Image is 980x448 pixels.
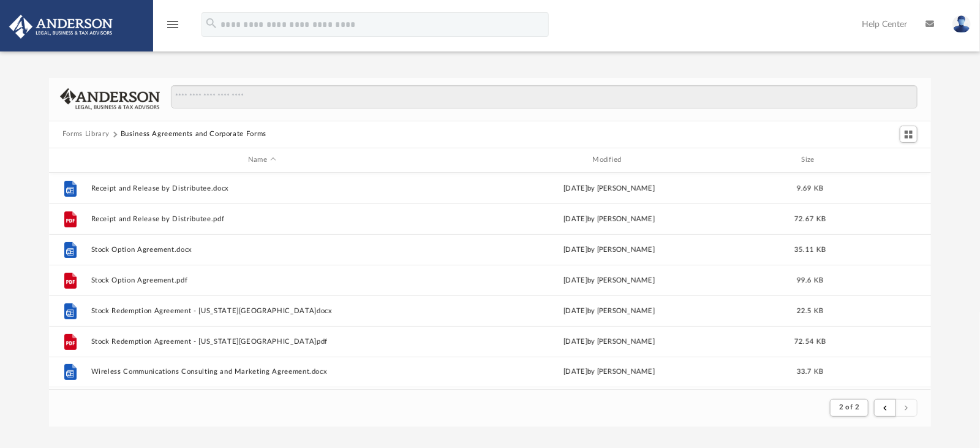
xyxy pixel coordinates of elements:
[91,154,433,165] div: Name
[91,306,433,314] button: Stock Redemption Agreement - [US_STATE][GEOGRAPHIC_DATA]docx
[797,368,824,375] span: 33.7 KB
[439,366,780,378] div: [DATE] by [PERSON_NAME]
[900,126,918,143] button: Switch to Grid View
[91,368,433,376] button: Wireless Communications Consulting and Marketing Agreement.docx
[439,275,780,286] div: [DATE] by [PERSON_NAME]
[439,305,780,316] div: [DATE] by [PERSON_NAME]
[797,276,824,283] span: 99.6 KB
[794,338,826,344] span: 72.54 KB
[91,184,433,192] button: Receipt and Release by Distributee.docx
[55,154,85,165] div: id
[91,215,433,222] button: Receipt and Release by Distributee.pdf
[439,183,780,194] div: [DATE] by [PERSON_NAME]
[797,184,824,191] span: 9.69 KB
[171,85,918,108] input: Search files and folders
[794,215,826,222] span: 72.67 KB
[49,173,931,389] div: grid
[91,245,433,253] button: Stock Option Agreement.docx
[794,246,826,252] span: 35.11 KB
[830,399,869,416] button: 2 of 2
[839,404,859,411] span: 2 of 2
[439,336,780,347] div: [DATE] by [PERSON_NAME]
[840,154,925,165] div: id
[438,154,780,165] div: Modified
[91,276,433,284] button: Stock Option Agreement.pdf
[952,15,971,33] img: User Pic
[165,23,180,32] a: menu
[205,17,218,30] i: search
[62,129,109,140] button: Forms Library
[6,15,116,39] img: Anderson Advisors Platinum Portal
[786,154,835,165] div: Size
[439,213,780,224] div: [DATE] by [PERSON_NAME]
[165,17,180,32] i: menu
[121,129,266,140] button: Business Agreements and Corporate Forms
[439,244,780,255] div: [DATE] by [PERSON_NAME]
[91,337,433,345] button: Stock Redemption Agreement - [US_STATE][GEOGRAPHIC_DATA]pdf
[797,307,824,314] span: 22.5 KB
